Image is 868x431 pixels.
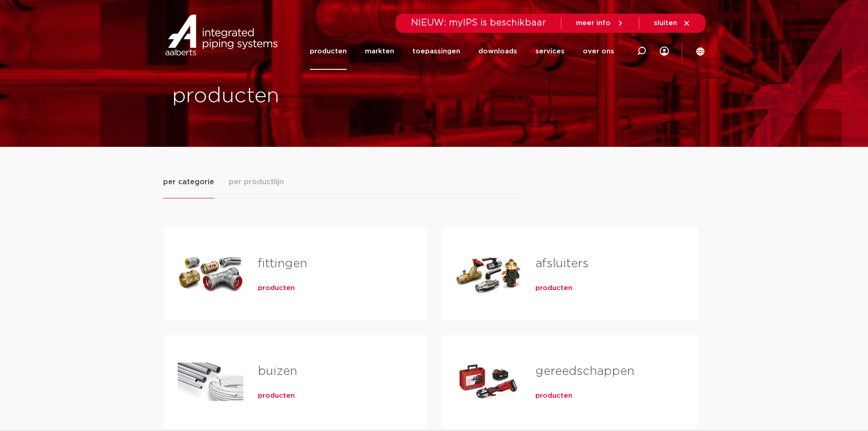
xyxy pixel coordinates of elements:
span: sluiten [654,20,677,26]
a: producten [310,33,347,70]
a: producten [535,391,572,400]
span: meer info [576,20,611,26]
a: over ons [583,33,614,70]
a: gereedschappen [535,365,634,377]
span: NIEUW: myIPS is beschikbaar [411,18,546,27]
span: per categorie [163,177,214,187]
nav: Menu [310,33,614,70]
h1: producten [172,82,430,111]
a: toepassingen [412,33,460,70]
a: sluiten [654,19,691,27]
a: producten [258,284,295,293]
a: buizen [258,365,297,377]
a: markten [365,33,394,70]
a: producten [535,284,572,293]
a: fittingen [258,258,307,270]
div: my IPS [660,33,669,70]
a: producten [258,391,295,400]
a: downloads [478,33,517,70]
a: afsluiters [535,258,589,270]
a: services [535,33,565,70]
span: per productlijn [229,177,284,187]
a: meer info [576,19,624,27]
